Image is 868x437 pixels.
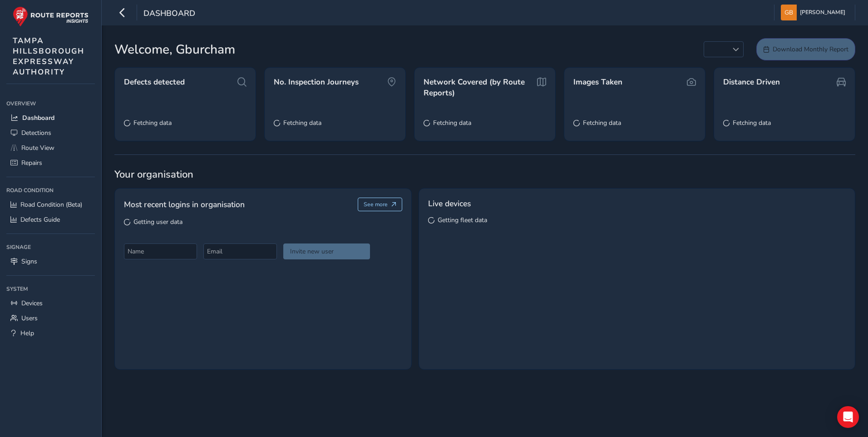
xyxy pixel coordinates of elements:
a: Users [6,311,95,326]
span: Route View [21,144,54,152]
a: Dashboard [6,110,95,125]
button: [PERSON_NAME] [781,5,848,20]
div: Overview [6,97,95,110]
span: TAMPA HILLSBOROUGH EXPRESSWAY AUTHORITY [13,35,84,77]
input: Email [203,243,276,259]
a: Repairs [6,155,95,170]
div: Signage [6,240,95,254]
span: Road Condition (Beta) [20,200,82,209]
span: Repairs [21,159,42,167]
span: Help [20,329,34,338]
a: Road Condition (Beta) [6,197,95,212]
span: Images Taken [573,77,622,88]
span: Detections [21,129,51,137]
button: See more [358,198,403,211]
a: Defects Guide [6,212,95,227]
a: Help [6,326,95,341]
span: Your organisation [114,168,855,181]
span: Dashboard [143,8,195,20]
span: Network Covered (by Route Reports) [424,77,534,98]
img: rr logo [13,6,89,27]
div: Open Intercom Messenger [837,406,859,428]
span: No. Inspection Journeys [274,77,359,88]
span: Welcome, Gburcham [114,40,235,59]
span: Most recent logins in organisation [124,199,245,210]
a: Devices [6,296,95,311]
span: Fetching data [283,119,321,127]
a: Route View [6,140,95,155]
span: Live devices [428,198,471,209]
span: Distance Driven [723,77,780,88]
div: Road Condition [6,184,95,197]
span: Fetching data [733,119,771,127]
span: Fetching data [433,119,471,127]
span: [PERSON_NAME] [800,5,845,20]
span: Devices [21,299,43,308]
img: diamond-layout [781,5,797,20]
span: Defects Guide [20,215,60,224]
span: Users [21,314,38,323]
div: System [6,282,95,296]
span: Defects detected [124,77,185,88]
span: Getting fleet data [438,216,487,224]
a: Detections [6,125,95,140]
span: Dashboard [22,114,54,122]
span: Signs [21,257,37,266]
span: Fetching data [583,119,621,127]
span: Fetching data [133,119,172,127]
span: See more [364,201,388,208]
a: Signs [6,254,95,269]
input: Name [124,243,197,259]
span: Getting user data [133,218,182,226]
